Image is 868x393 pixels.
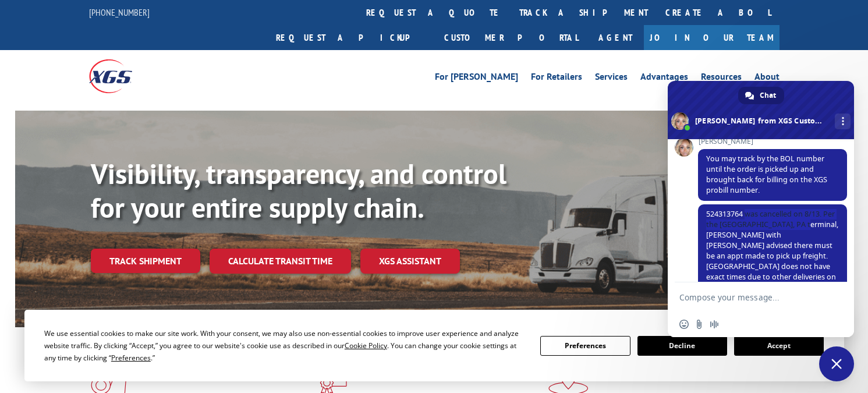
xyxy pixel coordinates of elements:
[91,155,506,225] b: Visibility, transparency, and control for your entire supply chain.
[754,72,780,85] a: About
[345,341,387,350] span: Cookie Policy
[89,6,150,18] a: [PHONE_NUMBER]
[24,310,844,381] div: Cookie Consent Prompt
[531,72,582,85] a: For Retailers
[734,336,824,356] button: Accept
[760,87,776,104] span: Chat
[360,249,460,274] a: XGS ASSISTANT
[738,87,784,104] a: Chat
[819,346,854,381] a: Close chat
[267,25,435,50] a: Request a pickup
[587,25,644,50] a: Agent
[706,209,838,292] span: 524313764 was cancelled on 8/13. Per the [GEOGRAPHIC_DATA], PA terminal, [PERSON_NAME] with [PERS...
[111,353,151,363] span: Preferences
[640,72,688,85] a: Advantages
[637,336,727,356] button: Decline
[595,72,628,85] a: Services
[210,249,351,274] a: Calculate transit time
[706,154,827,195] span: You may track by the BOL number until the order is picked up and brought back for billing on the ...
[91,249,200,273] a: Track shipment
[695,320,704,329] span: Send a file
[44,327,526,364] div: We use essential cookies to make our site work. With your consent, we may also use non-essential ...
[644,25,780,50] a: Join Our Team
[679,282,819,311] textarea: Compose your message...
[710,320,719,329] span: Audio message
[701,72,742,85] a: Resources
[435,25,587,50] a: Customer Portal
[540,336,630,356] button: Preferences
[435,72,518,85] a: For [PERSON_NAME]
[679,320,689,329] span: Insert an emoji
